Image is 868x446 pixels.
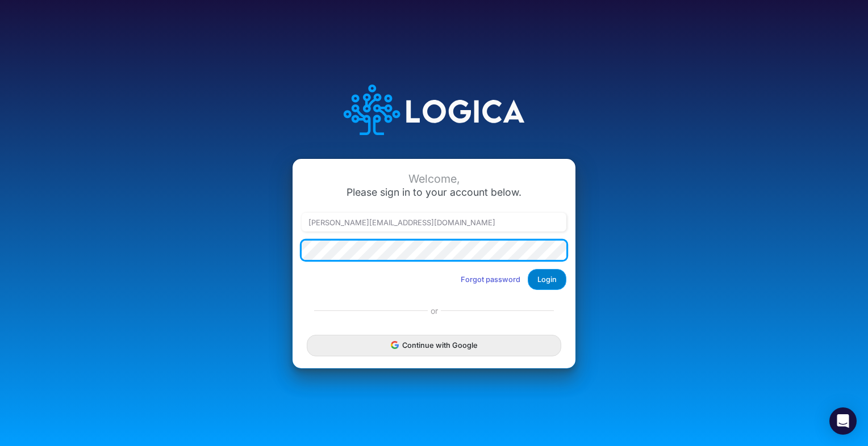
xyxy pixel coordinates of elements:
div: Welcome, [302,172,566,186]
span: Please sign in to your account below. [347,186,521,198]
button: Forgot password [453,270,528,289]
button: Login [528,269,566,290]
input: Email [302,213,566,232]
div: Open Intercom Messenger [829,407,857,435]
button: Continue with Google [307,335,561,356]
